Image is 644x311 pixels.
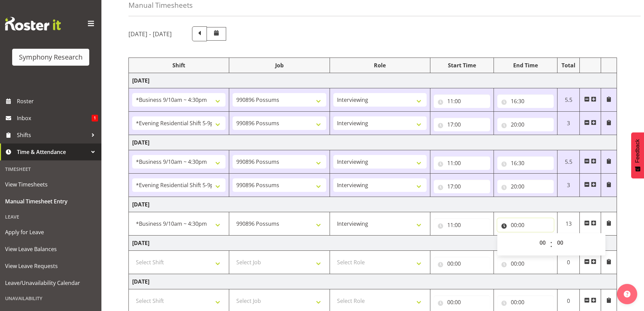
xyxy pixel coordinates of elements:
span: Leave/Unavailability Calendar [5,278,96,288]
span: Manual Timesheet Entry [5,196,96,206]
img: help-xxl-2.png [624,291,630,297]
div: Symphony Research [19,52,82,62]
td: [DATE] [129,274,617,289]
input: Click to select... [434,218,490,232]
div: Total [561,61,576,69]
h5: [DATE] - [DATE] [128,30,172,38]
input: Click to select... [497,295,554,309]
span: Shifts [17,130,88,140]
input: Click to select... [434,118,490,131]
td: 3 [557,174,580,197]
a: View Leave Balances [2,241,100,258]
a: View Timesheets [2,176,100,193]
div: Job [233,61,326,69]
span: Inbox [17,113,92,123]
span: View Leave Balances [5,244,96,254]
a: View Leave Requests [2,258,100,274]
input: Click to select... [434,295,490,309]
div: End Time [497,61,554,69]
td: 13 [557,212,580,236]
span: Time & Attendance [17,147,88,157]
div: Timesheet [2,162,100,176]
span: View Timesheets [5,179,96,190]
input: Click to select... [497,257,554,270]
td: 5.5 [557,88,580,112]
td: 5.5 [557,150,580,174]
div: Leave [2,210,100,224]
td: [DATE] [129,135,617,150]
span: 1 [92,115,98,121]
a: Apply for Leave [2,224,100,241]
input: Click to select... [497,118,554,131]
span: : [550,236,552,253]
div: Role [333,61,427,69]
input: Click to select... [497,156,554,170]
input: Click to select... [434,94,490,108]
div: Start Time [434,61,490,69]
td: [DATE] [129,197,617,212]
span: Roster [17,96,98,106]
button: Feedback - Show survey [631,132,644,178]
input: Click to select... [497,94,554,108]
span: Apply for Leave [5,227,96,237]
td: 3 [557,112,580,135]
h4: Manual Timesheets [128,1,193,9]
input: Click to select... [434,180,490,193]
td: [DATE] [129,73,617,88]
a: Leave/Unavailability Calendar [2,274,100,291]
a: Manual Timesheet Entry [2,193,100,210]
div: Shift [132,61,225,69]
input: Click to select... [497,218,554,232]
td: [DATE] [129,236,617,251]
input: Click to select... [497,180,554,193]
input: Click to select... [434,257,490,270]
span: View Leave Requests [5,261,96,271]
td: 0 [557,251,580,274]
input: Click to select... [434,156,490,170]
span: Feedback [635,139,641,163]
div: Unavailability [2,291,100,305]
img: Rosterit website logo [5,17,61,30]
